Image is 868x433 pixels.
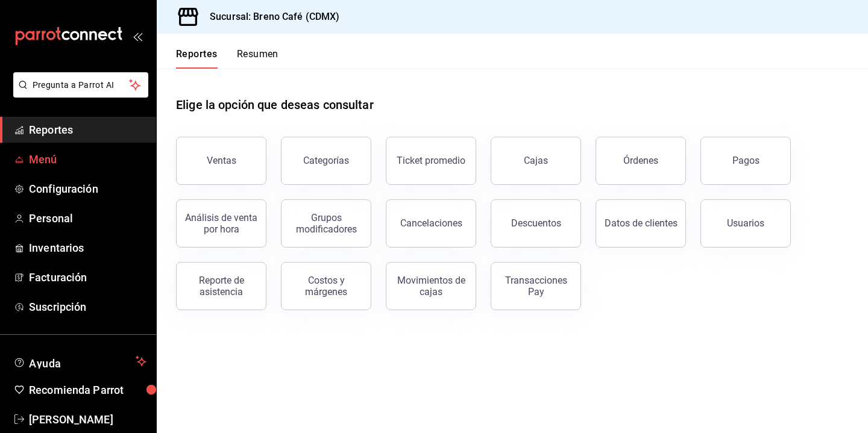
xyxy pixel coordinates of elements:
[623,155,658,166] div: Órdenes
[8,87,148,100] a: Pregunta a Parrot AI
[207,155,236,166] div: Ventas
[491,137,581,185] a: Cajas
[176,199,266,248] button: Análisis de venta por hora
[394,275,468,297] div: Movimientos de cajas
[29,411,146,428] span: [PERSON_NAME]
[184,212,259,235] div: Análisis de venta por hora
[29,210,146,226] span: Personal
[176,137,266,185] button: Ventas
[237,48,278,69] button: Resumen
[511,217,561,229] div: Descuentos
[386,262,476,310] button: Movimientos de cajas
[732,155,759,166] div: Pagos
[29,240,146,256] span: Inventarios
[289,275,363,297] div: Costos y márgenes
[29,354,131,369] span: Ayuda
[289,212,363,235] div: Grupos modificadores
[176,96,374,114] h1: Elige la opción que deseas consultar
[605,217,678,229] div: Datos de clientes
[29,382,146,398] span: Recomienda Parrot
[281,137,371,185] button: Categorías
[281,199,371,248] button: Grupos modificadores
[200,10,340,24] h3: Sucursal: Breno Café (CDMX)
[700,199,791,248] button: Usuarios
[133,31,142,41] button: open_drawer_menu
[184,275,259,297] div: Reporte de asistencia
[386,137,476,185] button: Ticket promedio
[176,262,266,310] button: Reporte de asistencia
[303,155,349,166] div: Categorías
[13,72,148,98] button: Pregunta a Parrot AI
[29,269,146,285] span: Facturación
[176,48,218,69] button: Reportes
[281,262,371,310] button: Costos y márgenes
[397,155,465,166] div: Ticket promedio
[727,217,764,229] div: Usuarios
[400,217,462,229] div: Cancelaciones
[596,137,686,185] button: Órdenes
[700,137,791,185] button: Pagos
[386,199,476,248] button: Cancelaciones
[29,299,146,315] span: Suscripción
[29,151,146,167] span: Menú
[596,199,686,248] button: Datos de clientes
[491,262,581,310] button: Transacciones Pay
[524,154,549,168] div: Cajas
[491,199,581,248] button: Descuentos
[498,275,573,297] div: Transacciones Pay
[176,48,278,69] div: navigation tabs
[29,122,146,138] span: Reportes
[29,181,146,197] span: Configuración
[33,79,130,92] span: Pregunta a Parrot AI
